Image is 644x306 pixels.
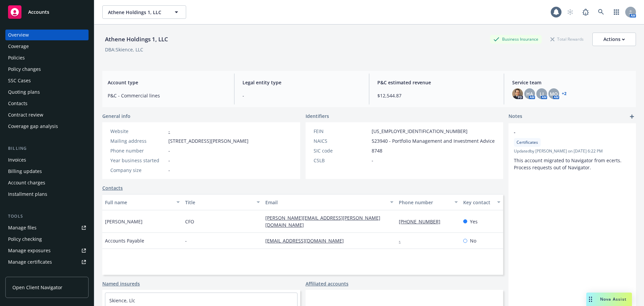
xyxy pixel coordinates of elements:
a: [PERSON_NAME][EMAIL_ADDRESS][PERSON_NAME][DOMAIN_NAME] [265,215,380,228]
span: This account migrated to Navigator from ecerts. Process requests out of Navigator. [514,157,623,171]
a: add [628,113,636,121]
a: Switch app [610,5,623,19]
span: P&C - Commercial lines [108,92,226,99]
a: Contacts [5,98,89,109]
div: Title [185,199,253,206]
div: Actions [603,33,625,46]
a: Report a Bug [579,5,592,19]
span: Legal entity type [243,79,361,86]
div: CSLB [314,157,369,164]
span: - [168,167,170,174]
button: Athene Holdings 1, LLC [102,5,186,19]
div: Manage files [8,222,37,233]
div: Coverage [8,41,29,52]
a: Accounts [5,3,89,21]
a: Policy checking [5,234,89,245]
span: - [372,157,373,164]
a: Contract review [5,110,89,120]
span: General info [102,113,130,120]
span: MQ [550,90,558,97]
a: Installment plans [5,189,89,200]
a: [EMAIL_ADDRESS][DOMAIN_NAME] [265,237,349,244]
a: - [168,128,170,134]
a: Billing updates [5,166,89,177]
span: Athene Holdings 1, LLC [108,9,166,16]
span: [US_EMPLOYER_IDENTIFICATION_NUMBER] [372,128,468,135]
a: Skience, Llc [109,297,135,304]
button: Key contact [461,194,503,210]
button: Nova Assist [586,293,632,306]
div: FEIN [314,128,369,135]
a: Named insureds [102,280,140,287]
div: Business Insurance [490,35,542,43]
div: Overview [8,30,29,40]
div: SSC Cases [8,75,31,86]
span: [STREET_ADDRESS][PERSON_NAME] [168,137,249,144]
button: Email [263,194,396,210]
div: Key contact [463,199,493,206]
div: Company size [110,167,166,174]
a: SSC Cases [5,75,89,86]
a: Policies [5,52,89,63]
span: Account type [108,79,226,86]
div: Installment plans [8,189,47,200]
span: Updated by [PERSON_NAME] on [DATE] 6:22 PM [514,148,631,154]
span: 523940 - Portfolio Management and Investment Advice [372,137,495,144]
a: Manage exposures [5,245,89,256]
span: CFO [185,218,194,225]
a: Invoices [5,155,89,165]
a: Affiliated accounts [306,280,348,287]
span: - [185,237,187,244]
span: 8748 [372,147,382,154]
div: Phone number [110,147,166,154]
a: Search [594,5,608,19]
button: Phone number [396,194,460,210]
div: Coverage gap analysis [8,121,58,132]
span: - [168,147,170,154]
a: Contacts [102,184,123,191]
div: Full name [105,199,172,206]
a: Policy changes [5,64,89,75]
div: DBA: Skience, LLC [105,46,143,53]
a: [PHONE_NUMBER] [399,218,446,225]
a: +2 [562,92,567,96]
a: Coverage gap analysis [5,121,89,132]
div: Manage exposures [8,245,51,256]
a: Account charges [5,177,89,188]
span: LI [540,90,544,97]
div: Total Rewards [547,35,587,43]
span: Certificates [517,139,538,145]
a: Manage files [5,222,89,233]
span: No [470,237,476,244]
div: Email [265,199,386,206]
span: [PERSON_NAME] [105,218,143,225]
span: Nova Assist [600,296,627,302]
div: Policy checking [8,234,42,245]
span: - [168,157,170,164]
div: Account charges [8,177,45,188]
div: Website [110,128,166,135]
div: Athene Holdings 1, LLC [102,35,171,44]
img: photo [512,88,523,99]
div: Billing [5,145,89,152]
a: - [399,237,406,244]
span: HA [526,90,533,97]
span: Identifiers [306,113,329,120]
span: P&C estimated revenue [377,79,496,86]
button: Title [182,194,263,210]
div: -CertificatesUpdatedby [PERSON_NAME] on [DATE] 6:22 PMThis account migrated to Navigator from ece... [508,123,636,176]
div: Year business started [110,157,166,164]
div: Quoting plans [8,87,40,97]
span: Accounts Payable [105,237,144,244]
div: Manage claims [8,268,42,279]
div: Manage certificates [8,257,52,267]
a: Manage claims [5,268,89,279]
span: Notes [508,113,522,121]
span: Service team [512,79,631,86]
div: NAICS [314,137,369,144]
span: - [243,92,361,99]
a: Overview [5,30,89,40]
a: Manage certificates [5,257,89,267]
div: Policy changes [8,64,41,75]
